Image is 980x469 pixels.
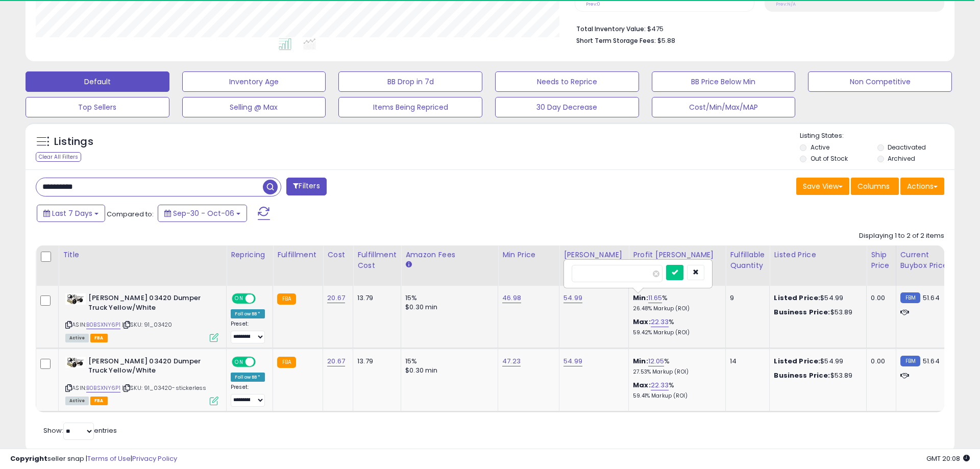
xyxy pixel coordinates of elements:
small: FBM [900,292,920,303]
div: ASIN: [65,357,218,404]
span: FBA [90,397,108,405]
b: Max: [633,317,651,327]
div: $0.30 min [405,366,490,375]
div: Displaying 1 to 2 of 2 items [859,231,944,241]
div: 0.00 [871,357,888,366]
a: 12.05 [648,356,665,366]
label: Out of Stock [811,154,848,163]
button: Needs to Reprice [495,71,639,92]
b: Min: [633,293,648,303]
div: Current Buybox Price [900,250,953,271]
button: Sep-30 - Oct-06 [158,205,247,222]
a: Terms of Use [87,454,131,463]
span: Last 7 Days [52,208,92,218]
p: Listing States: [800,131,954,141]
span: All listings currently available for purchase on Amazon [65,397,89,405]
div: Listed Price [774,250,862,260]
img: 41rwcZWo+aL._SL40_.jpg [65,293,86,305]
button: Non Competitive [808,71,952,92]
div: [PERSON_NAME] [563,250,624,260]
div: Min Price [502,250,555,260]
div: Fulfillment Cost [357,250,397,271]
a: 20.67 [327,356,345,366]
div: Repricing [231,250,268,260]
div: seller snap | | [10,454,177,464]
div: Title [63,250,222,260]
div: ASIN: [65,293,218,341]
button: Columns [851,178,899,195]
span: Compared to: [107,209,154,219]
div: Clear All Filters [36,152,81,162]
div: Follow BB * [231,309,265,318]
span: 51.64 [923,356,940,366]
b: Business Price: [774,371,830,380]
span: Show: entries [43,426,117,435]
small: FBA [277,293,296,305]
span: ON [233,357,246,366]
span: OFF [254,357,271,366]
span: 51.64 [923,293,940,303]
a: B0BSXNY6P1 [86,384,120,392]
div: Cost [327,250,349,260]
div: Preset: [231,320,265,343]
div: $53.89 [774,308,859,317]
span: ON [233,294,246,303]
div: $53.89 [774,371,859,380]
button: Items Being Repriced [338,97,482,117]
a: B0BSXNY6P1 [86,320,120,329]
span: | SKU: 91_03420-stickerless [122,384,207,392]
span: 2025-10-14 20:08 GMT [926,454,970,463]
a: 54.99 [563,356,582,366]
div: 13.79 [357,293,393,303]
label: Archived [888,154,915,163]
button: Inventory Age [182,71,326,92]
label: Deactivated [888,143,926,152]
div: $54.99 [774,357,859,366]
a: Privacy Policy [132,454,177,463]
div: Preset: [231,384,265,407]
button: Last 7 Days [37,205,105,222]
b: Listed Price: [774,293,820,303]
b: Listed Price: [774,356,820,366]
b: Min: [633,356,648,366]
div: % [633,357,718,376]
button: Filters [286,178,326,195]
b: [PERSON_NAME] 03420 Dumper Truck Yellow/White [88,357,212,378]
div: $54.99 [774,293,859,303]
button: Cost/Min/Max/MAP [652,97,796,117]
a: 54.99 [563,293,582,303]
a: 47.23 [502,356,521,366]
button: BB Drop in 7d [338,71,482,92]
b: Total Inventory Value: [576,24,646,33]
div: 14 [730,357,762,366]
a: 46.98 [502,293,521,303]
button: Top Sellers [26,97,169,117]
button: BB Price Below Min [652,71,796,92]
th: The percentage added to the cost of goods (COGS) that forms the calculator for Min & Max prices. [629,245,726,286]
span: FBA [90,334,108,342]
div: 0.00 [871,293,888,303]
div: 15% [405,357,490,366]
span: OFF [254,294,271,303]
span: Columns [857,181,890,191]
img: 41rwcZWo+aL._SL40_.jpg [65,357,86,368]
b: Short Term Storage Fees: [576,36,656,45]
p: 59.42% Markup (ROI) [633,329,718,336]
button: Selling @ Max [182,97,326,117]
li: $475 [576,22,937,34]
b: [PERSON_NAME] 03420 Dumper Truck Yellow/White [88,293,212,315]
a: 22.33 [651,380,669,390]
p: 59.41% Markup (ROI) [633,392,718,400]
div: Profit [PERSON_NAME] on Min/Max [633,250,721,271]
div: Ship Price [871,250,891,271]
span: Sep-30 - Oct-06 [173,208,234,218]
div: Amazon Fees [405,250,494,260]
small: FBA [277,357,296,368]
small: FBM [900,356,920,366]
b: Business Price: [774,307,830,317]
button: Actions [900,178,944,195]
h5: Listings [54,135,93,149]
div: 9 [730,293,762,303]
div: $0.30 min [405,303,490,312]
button: 30 Day Decrease [495,97,639,117]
